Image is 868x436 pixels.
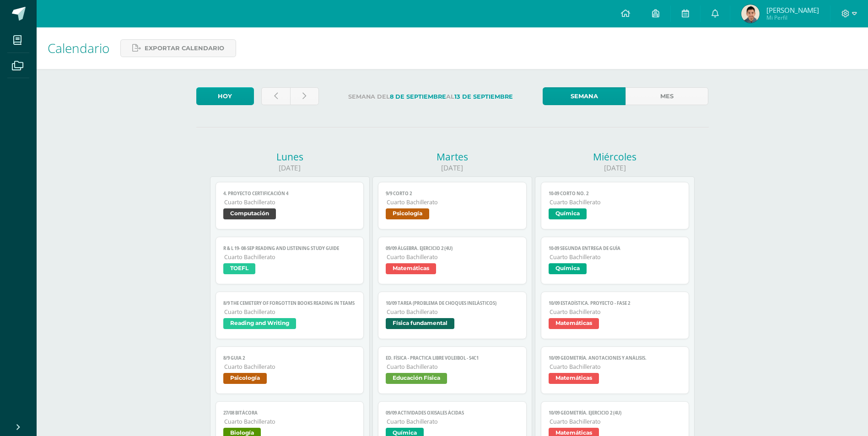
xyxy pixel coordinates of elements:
[223,318,296,329] span: Reading and Writing
[535,150,695,163] div: Miércoles
[196,87,254,105] a: Hoy
[766,5,819,15] span: [PERSON_NAME]
[216,346,364,394] a: 8/9 Guia 2Cuarto BachilleratoPsicología
[378,292,527,339] a: 10/09 Tarea (Problema de choques inelásticos)Cuarto BachilleratoFísica fundamental
[210,163,370,173] div: [DATE]
[386,191,519,197] span: 9/9 Corto 2
[543,87,625,105] a: Semana
[387,198,519,206] span: Cuarto Bachillerato
[48,39,109,57] span: Calendario
[386,208,429,219] span: Psicología
[454,93,513,100] strong: 13 de Septiembre
[223,355,356,361] span: 8/9 Guia 2
[378,237,527,284] a: 09/09 ÁLGEBRA. Ejercicio 2 (4U)Cuarto BachilleratoMatemáticas
[549,410,682,416] span: 10/09 GEOMETRÍA. Ejercicio 2 (4U)
[390,93,446,100] strong: 8 de Septiembre
[386,355,519,361] span: Ed. Física - PRACTICA LIBRE Voleibol - S4C1
[224,363,356,371] span: Cuarto Bachillerato
[224,253,356,261] span: Cuarto Bachillerato
[550,418,682,425] span: Cuarto Bachillerato
[223,263,255,274] span: TOEFL
[541,182,690,229] a: 10-09 CORTO No. 2Cuarto BachilleratoQuímica
[372,150,532,163] div: Martes
[550,363,682,371] span: Cuarto Bachillerato
[549,373,599,384] span: Matemáticas
[223,373,267,384] span: Psicología
[210,150,370,163] div: Lunes
[386,373,447,384] span: Educación Física
[386,410,519,416] span: 09/09 Actividades oxisales ácidas
[223,245,356,251] span: R & L 19- 08-sep Reading and Listening Study Guide
[535,163,695,173] div: [DATE]
[625,87,708,105] a: Mes
[550,198,682,206] span: Cuarto Bachillerato
[372,163,532,173] div: [DATE]
[223,208,276,219] span: Computación
[549,355,682,361] span: 10/09 GEOMETRÍA. Anotaciones y análisis.
[387,418,519,425] span: Cuarto Bachillerato
[766,14,819,21] span: Mi Perfil
[549,208,587,219] span: Química
[223,300,356,306] span: 8/9 The Cemetery of Forgotten books reading in TEAMS
[549,300,682,306] span: 10/09 ESTADÍSTICA. Proyecto - Fase 2
[326,87,535,106] label: Semana del al
[549,245,682,251] span: 10-09 SEGUNDA ENTREGA DE GUÍA
[541,346,690,394] a: 10/09 GEOMETRÍA. Anotaciones y análisis.Cuarto BachilleratoMatemáticas
[549,191,682,197] span: 10-09 CORTO No. 2
[120,39,236,57] a: Exportar calendario
[387,253,519,261] span: Cuarto Bachillerato
[386,300,519,306] span: 10/09 Tarea (Problema de choques inelásticos)
[387,308,519,316] span: Cuarto Bachillerato
[550,308,682,316] span: Cuarto Bachillerato
[387,363,519,371] span: Cuarto Bachillerato
[216,237,364,284] a: R & L 19- 08-sep Reading and Listening Study GuideCuarto BachilleratoTOEFL
[550,253,682,261] span: Cuarto Bachillerato
[741,5,760,23] img: 572862d19bee68d10ba56680a31d7164.png
[386,263,436,274] span: Matemáticas
[145,40,224,57] span: Exportar calendario
[386,245,519,251] span: 09/09 ÁLGEBRA. Ejercicio 2 (4U)
[541,237,690,284] a: 10-09 SEGUNDA ENTREGA DE GUÍACuarto BachilleratoQuímica
[549,263,587,274] span: Química
[378,346,527,394] a: Ed. Física - PRACTICA LIBRE Voleibol - S4C1Cuarto BachilleratoEducación Física
[224,418,356,425] span: Cuarto Bachillerato
[216,292,364,339] a: 8/9 The Cemetery of Forgotten books reading in TEAMSCuarto BachilleratoReading and Writing
[378,182,527,229] a: 9/9 Corto 2Cuarto BachilleratoPsicología
[223,191,356,197] span: 4. Proyecto Certificación 4
[224,308,356,316] span: Cuarto Bachillerato
[549,318,599,329] span: Matemáticas
[223,410,356,416] span: 27/08 Bitácora
[216,182,364,229] a: 4. Proyecto Certificación 4Cuarto BachilleratoComputación
[224,198,356,206] span: Cuarto Bachillerato
[541,292,690,339] a: 10/09 ESTADÍSTICA. Proyecto - Fase 2Cuarto BachilleratoMatemáticas
[386,318,454,329] span: Física fundamental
